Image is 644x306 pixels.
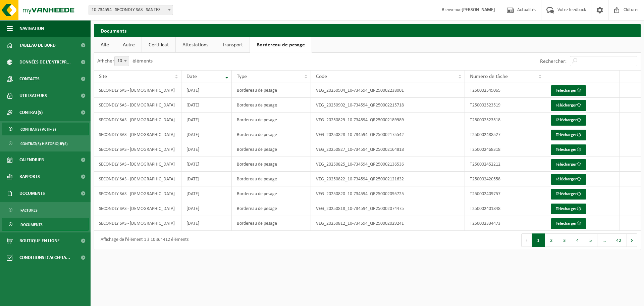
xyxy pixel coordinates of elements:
[462,7,495,12] strong: [PERSON_NAME]
[181,216,232,231] td: [DATE]
[232,113,311,127] td: Bordereau de pesage
[311,216,465,231] td: VEG_20250812_10-734594_QR250002029241
[545,233,558,247] button: 2
[232,201,311,216] td: Bordereau de pesage
[540,59,567,64] label: Rechercher:
[465,157,545,172] td: T250002452212
[94,142,181,157] td: SECONDLY SAS - [DEMOGRAPHIC_DATA]
[181,172,232,186] td: [DATE]
[94,113,181,127] td: SECONDLY SAS - [DEMOGRAPHIC_DATA]
[142,37,175,53] a: Certificat
[311,172,465,186] td: VEG_20250822_10-734594_QR250002121632
[465,186,545,201] td: T250002409757
[94,37,116,53] a: Alle
[181,157,232,172] td: [DATE]
[250,37,312,53] a: Bordereau de pesage
[232,186,311,201] td: Bordereau de pesage
[232,172,311,186] td: Bordereau de pesage
[19,151,44,168] span: Calendrier
[465,172,545,186] td: T250002420558
[551,204,586,214] a: Télécharger
[551,85,586,96] a: Télécharger
[571,233,584,247] button: 4
[311,201,465,216] td: VEG_20250818_10-734594_QR250002074475
[627,233,637,247] button: Next
[311,98,465,113] td: VEG_20250902_10-734594_QR250002215718
[19,232,60,249] span: Boutique en ligne
[181,127,232,142] td: [DATE]
[19,71,40,87] span: Contacts
[94,83,181,98] td: SECONDLY SAS - [DEMOGRAPHIC_DATA]
[115,56,129,66] span: 10
[551,218,586,229] a: Télécharger
[551,100,586,111] a: Télécharger
[20,218,43,231] span: Documents
[551,115,586,126] a: Télécharger
[94,127,181,142] td: SECONDLY SAS - [DEMOGRAPHIC_DATA]
[465,113,545,127] td: T250002523518
[20,123,56,136] span: Contrat(s) actif(s)
[532,233,545,247] button: 1
[232,142,311,157] td: Bordereau de pesage
[232,157,311,172] td: Bordereau de pesage
[181,142,232,157] td: [DATE]
[19,168,40,185] span: Rapports
[465,98,545,113] td: T250002523519
[611,233,627,247] button: 42
[316,74,327,79] span: Code
[94,216,181,231] td: SECONDLY SAS - [DEMOGRAPHIC_DATA]
[558,233,571,247] button: 3
[2,123,89,135] a: Contrat(s) actif(s)
[19,249,70,266] span: Conditions d'accepta...
[181,113,232,127] td: [DATE]
[89,5,173,15] span: 10-734594 - SECONDLY SAS - SANTES
[311,127,465,142] td: VEG_20250828_10-734594_QR250002175542
[176,37,215,53] a: Attestations
[470,74,508,79] span: Numéro de tâche
[465,216,545,231] td: T250002334473
[97,58,153,64] label: Afficher éléments
[19,20,44,37] span: Navigation
[311,186,465,201] td: VEG_20250820_10-734594_QR250002095725
[311,113,465,127] td: VEG_20250829_10-734594_QR250002189989
[465,83,545,98] td: T250002549065
[20,137,68,150] span: Contrat(s) historique(s)
[232,83,311,98] td: Bordereau de pesage
[19,87,47,104] span: Utilisateurs
[94,172,181,186] td: SECONDLY SAS - [DEMOGRAPHIC_DATA]
[19,54,71,71] span: Données de l'entrepr...
[181,201,232,216] td: [DATE]
[94,98,181,113] td: SECONDLY SAS - [DEMOGRAPHIC_DATA]
[19,185,45,202] span: Documents
[465,201,545,216] td: T250002401848
[232,127,311,142] td: Bordereau de pesage
[181,186,232,201] td: [DATE]
[94,24,641,37] h2: Documents
[311,83,465,98] td: VEG_20250904_10-734594_QR250002238001
[237,74,247,79] span: Type
[181,98,232,113] td: [DATE]
[551,159,586,170] a: Télécharger
[465,142,545,157] td: T250002468318
[465,127,545,142] td: T250002488527
[20,204,38,217] span: Factures
[232,216,311,231] td: Bordereau de pesage
[551,130,586,140] a: Télécharger
[215,37,250,53] a: Transport
[181,83,232,98] td: [DATE]
[94,201,181,216] td: SECONDLY SAS - [DEMOGRAPHIC_DATA]
[94,157,181,172] td: SECONDLY SAS - [DEMOGRAPHIC_DATA]
[551,174,586,185] a: Télécharger
[94,186,181,201] td: SECONDLY SAS - [DEMOGRAPHIC_DATA]
[311,142,465,157] td: VEG_20250827_10-734594_QR250002164818
[551,144,586,155] a: Télécharger
[2,137,89,150] a: Contrat(s) historique(s)
[97,234,189,246] div: Affichage de l'élément 1 à 10 sur 412 éléments
[551,189,586,200] a: Télécharger
[99,74,107,79] span: Site
[232,98,311,113] td: Bordereau de pesage
[584,233,597,247] button: 5
[597,233,611,247] span: …
[116,37,142,53] a: Autre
